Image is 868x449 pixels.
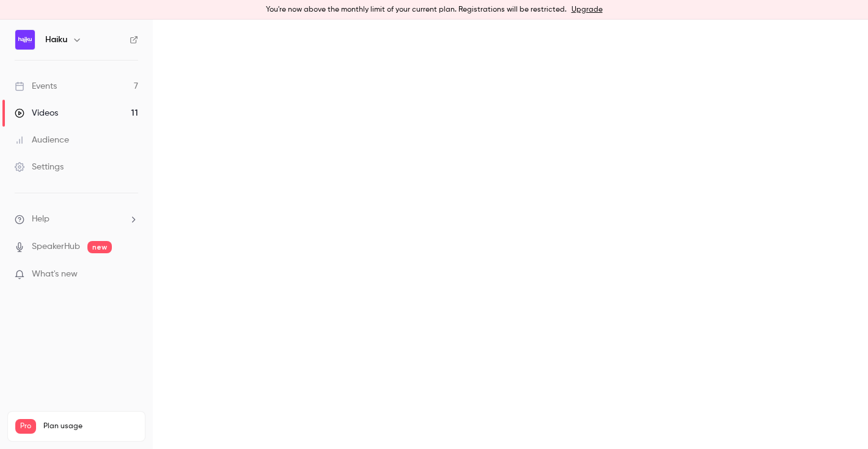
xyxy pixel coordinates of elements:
[15,161,64,173] div: Settings
[572,5,603,15] a: Upgrade
[32,240,80,253] a: SpeakerHub
[15,30,35,50] img: Haiku
[32,268,78,281] span: What's new
[123,269,138,280] iframe: Noticeable Trigger
[15,107,58,119] div: Videos
[15,213,138,226] li: help-dropdown-opener
[45,34,67,46] h6: Haiku
[87,241,112,253] span: new
[32,213,50,226] span: Help
[15,134,69,146] div: Audience
[15,80,57,92] div: Events
[43,421,138,431] span: Plan usage
[15,419,36,434] span: Pro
